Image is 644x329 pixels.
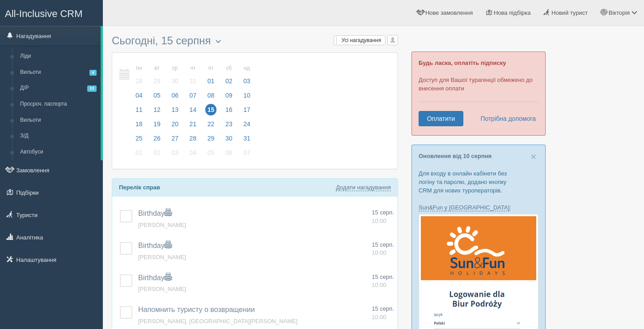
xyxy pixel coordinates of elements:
[203,60,220,90] a: пт 01
[148,60,165,90] a: вт 29
[238,148,253,162] a: 07
[187,64,199,72] small: чт
[187,132,199,144] span: 28
[148,119,165,133] a: 19
[16,144,101,160] a: Автобуси
[203,119,220,133] a: 22
[220,133,237,148] a: 30
[205,64,217,72] small: пт
[223,90,235,101] span: 09
[169,104,181,115] span: 13
[372,218,386,224] span: 10:00
[131,119,148,133] a: 18
[133,90,145,101] span: 04
[187,90,199,101] span: 07
[169,75,181,87] span: 30
[151,118,163,130] span: 19
[475,111,536,126] a: Потрібна допомога
[336,184,391,191] a: Додати нагадування
[166,119,183,133] a: 20
[419,60,506,66] b: Будь ласка, оплатіть підписку
[551,9,588,16] span: Новий турист
[419,169,538,195] p: Для входу в онлайн кабінети без логіну та паролю, додано кнопку CRM для нових туроператорів.
[133,147,145,158] span: 01
[372,282,386,288] span: 10:00
[241,104,253,115] span: 17
[205,75,217,87] span: 01
[203,133,220,148] a: 29
[138,254,186,261] a: [PERSON_NAME]
[148,90,165,105] a: 05
[205,147,217,158] span: 05
[133,104,145,115] span: 11
[203,148,220,162] a: 05
[138,222,186,228] a: [PERSON_NAME]
[609,9,630,16] span: Вікторія
[87,85,97,91] span: 13
[185,105,202,119] a: 14
[220,119,237,133] a: 23
[169,64,181,72] small: ср
[138,242,172,249] a: Birthday
[372,209,394,225] a: 15 серп. 10:00
[138,286,186,292] a: [PERSON_NAME]
[419,153,491,159] a: Оновлення від 10 серпня
[419,203,538,212] p: :
[185,90,202,105] a: 07
[185,133,202,148] a: 28
[220,90,237,105] a: 09
[151,90,163,101] span: 05
[16,64,101,81] a: Вильоти4
[89,70,97,76] span: 4
[238,105,253,119] a: 17
[187,118,199,130] span: 21
[16,96,101,112] a: Просроч. паспорта
[205,104,217,115] span: 15
[411,51,546,136] div: Доступ для Вашої турагенції обмежено до внесення оплати
[138,306,255,313] a: Напомнить туристу о возвращении
[494,9,531,16] span: Нова підбірка
[223,64,235,72] small: сб
[131,90,148,105] a: 04
[151,75,163,87] span: 29
[372,305,394,321] a: 15 серп. 10:00
[531,152,536,161] button: Close
[133,64,145,72] small: пн
[166,148,183,162] a: 03
[372,314,386,320] span: 10:00
[169,90,181,101] span: 06
[223,75,235,87] span: 02
[5,8,83,19] span: All-Inclusive CRM
[138,209,172,217] a: Birthday
[166,60,183,90] a: ср 30
[241,132,253,144] span: 31
[205,90,217,101] span: 08
[203,90,220,105] a: 08
[133,118,145,130] span: 18
[419,204,509,211] a: Sun&Fun у [GEOGRAPHIC_DATA]
[220,148,237,162] a: 06
[16,48,101,64] a: Ліди
[187,104,199,115] span: 14
[151,104,163,115] span: 12
[138,274,172,282] a: Birthday
[241,64,253,72] small: нд
[372,249,386,256] span: 10:00
[220,60,237,90] a: сб 02
[241,75,253,87] span: 03
[220,105,237,119] a: 16
[342,37,381,43] span: Усі нагадування
[119,184,160,191] b: Перелік справ
[419,111,463,126] a: Оплатити
[148,148,165,162] a: 02
[425,9,473,16] span: Нове замовлення
[151,64,163,72] small: вт
[187,75,199,87] span: 31
[372,273,394,280] span: 15 серп.
[148,133,165,148] a: 26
